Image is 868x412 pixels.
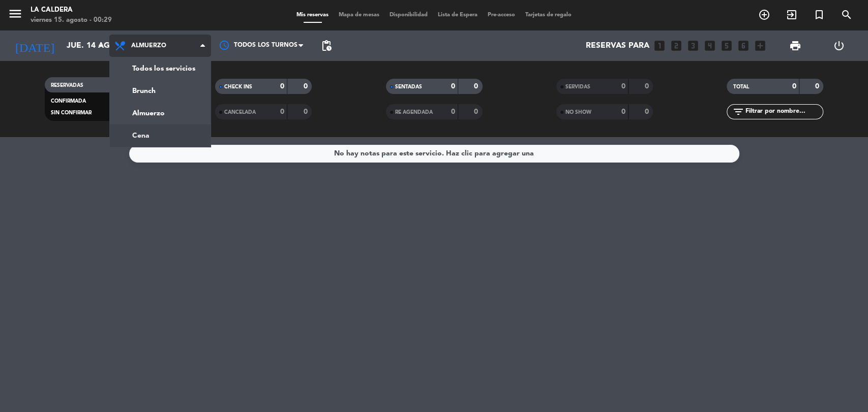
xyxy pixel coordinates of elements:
[786,9,798,21] i: exit_to_app
[31,5,112,15] div: La Caldera
[841,9,853,21] i: search
[733,84,749,89] span: TOTAL
[737,39,750,52] i: looks_6
[384,12,433,18] span: Disponibilidad
[51,83,83,88] span: RESERVADAS
[110,124,211,147] a: Cena
[474,83,480,90] strong: 0
[621,108,625,115] strong: 0
[51,110,92,115] span: SIN CONFIRMAR
[483,12,520,18] span: Pre-acceso
[51,99,86,104] span: CONFIRMADA
[732,106,744,118] i: filter_list
[395,110,433,115] span: RE AGENDADA
[334,12,384,18] span: Mapa de mesas
[644,108,650,115] strong: 0
[474,108,480,115] strong: 0
[703,39,716,52] i: looks_4
[644,83,650,90] strong: 0
[131,42,166,49] span: Almuerzo
[670,39,683,52] i: looks_two
[320,40,333,52] span: pending_actions
[8,6,23,25] button: menu
[754,39,767,52] i: add_box
[686,39,700,52] i: looks_3
[813,9,825,21] i: turned_in_not
[224,84,252,89] span: CHECK INS
[586,41,649,51] span: Reservas para
[653,39,666,52] i: looks_one
[720,39,733,52] i: looks_5
[110,57,211,80] a: Todos los servicios
[31,15,112,25] div: viernes 15. agosto - 00:29
[832,40,845,52] i: power_settings_new
[815,83,821,90] strong: 0
[304,83,310,90] strong: 0
[304,108,310,115] strong: 0
[744,106,823,117] input: Filtrar por nombre...
[334,148,534,160] div: No hay notas para este servicio. Haz clic para agregar una
[792,83,796,90] strong: 0
[110,102,211,124] a: Almuerzo
[758,9,770,21] i: add_circle_outline
[451,108,455,115] strong: 0
[451,83,455,90] strong: 0
[280,83,284,90] strong: 0
[520,12,577,18] span: Tarjetas de regalo
[95,40,107,52] i: arrow_drop_down
[433,12,483,18] span: Lista de Espera
[280,108,284,115] strong: 0
[110,80,211,102] a: Brunch
[395,84,422,89] span: SENTADAS
[621,83,625,90] strong: 0
[224,110,256,115] span: CANCELADA
[565,110,591,115] span: NO SHOW
[8,6,23,21] i: menu
[565,84,590,89] span: SERVIDAS
[817,30,860,61] div: LOG OUT
[8,35,62,57] i: [DATE]
[789,40,801,52] span: print
[291,12,334,18] span: Mis reservas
